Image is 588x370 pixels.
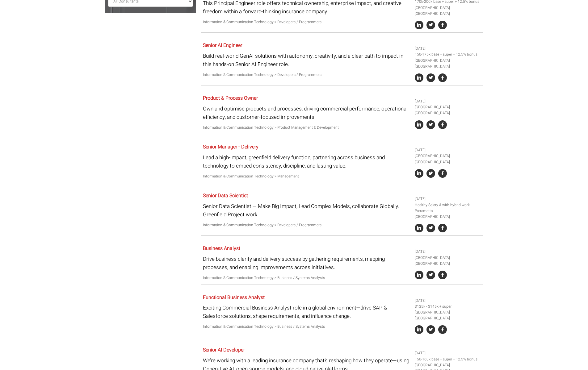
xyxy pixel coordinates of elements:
[415,255,481,267] li: [GEOGRAPHIC_DATA] [GEOGRAPHIC_DATA]
[203,294,265,301] a: Functional Business Analyst
[415,249,481,255] li: [DATE]
[415,208,481,220] li: Parramatta [GEOGRAPHIC_DATA]
[203,153,410,170] p: Lead a high-impact, greenfield delivery function, partnering across business and technology to em...
[203,324,410,330] p: Information & Communication Technology > Business / Systems Analysts
[415,356,481,362] li: 150-160k base + super + 12.5% bonus
[203,222,410,228] p: Information & Communication Technology > Developers / Programmers
[203,275,410,281] p: Information & Communication Technology > Business / Systems Analysts
[203,94,258,102] a: Product & Process Owner
[415,310,481,321] li: [GEOGRAPHIC_DATA] [GEOGRAPHIC_DATA]
[203,255,410,272] p: Drive business clarity and delivery success by gathering requirements, mapping processes, and ena...
[415,304,481,310] li: $135k - $145k + super
[203,245,240,252] a: Business Analyst
[415,202,481,208] li: Healthy Salary & with hybrid work.
[415,98,481,104] li: [DATE]
[203,304,410,320] p: Exciting Commercial Business Analyst role in a global environment—drive SAP & Salesforce solution...
[415,153,481,165] li: [GEOGRAPHIC_DATA] [GEOGRAPHIC_DATA]
[415,46,481,52] li: [DATE]
[415,298,481,304] li: [DATE]
[203,42,242,49] a: Senior AI Engineer
[203,52,410,69] p: Build real-world GenAI solutions with autonomy, creativity, and a clear path to impact in this ha...
[203,143,258,151] a: Senior Manager - Delivery
[415,58,481,69] li: [GEOGRAPHIC_DATA] [GEOGRAPHIC_DATA]
[415,147,481,153] li: [DATE]
[203,202,410,219] p: Senior Data Scientist — Make Big Impact, Lead Complex Models, collaborate Globally. Greenfield Pr...
[415,350,481,356] li: [DATE]
[415,52,481,57] li: 150-175k base + super + 12.5% bonus
[203,192,248,199] a: Senior Data Scientist
[415,196,481,202] li: [DATE]
[203,19,410,25] p: Information & Communication Technology > Developers / Programmers
[415,5,481,17] li: [GEOGRAPHIC_DATA] [GEOGRAPHIC_DATA]
[203,105,410,121] p: Own and optimise products and processes, driving commercial performance, operational efficiency, ...
[203,125,410,131] p: Information & Communication Technology > Product Management & Development
[203,346,245,354] a: Senior AI Developer
[203,173,410,179] p: Information & Communication Technology > Management
[203,72,410,78] p: Information & Communication Technology > Developers / Programmers
[415,104,481,116] li: [GEOGRAPHIC_DATA] [GEOGRAPHIC_DATA]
